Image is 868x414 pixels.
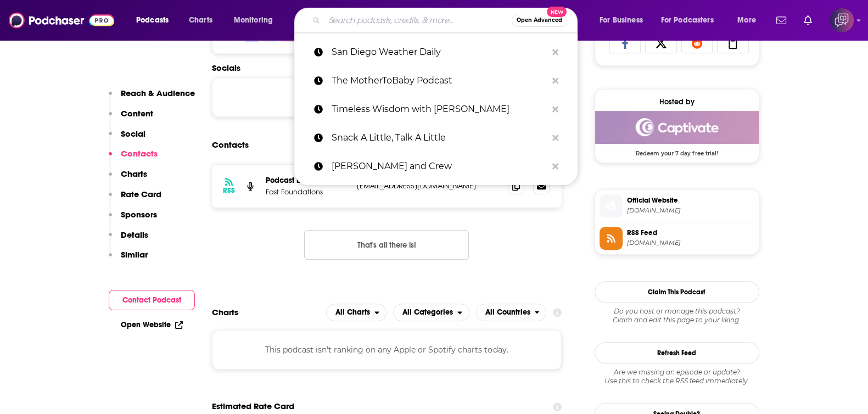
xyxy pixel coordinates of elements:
span: All Countries [485,309,530,316]
div: This podcast isn't ranking on any Apple or Spotify charts today. [212,330,562,370]
a: Show notifications dropdown [799,11,816,30]
button: Contact Podcast [109,290,195,310]
div: Are we missing an episode or update? Use this to check the RSS feed immediately. [595,368,759,385]
p: Details [121,230,148,240]
h2: Countries [476,304,547,321]
button: Rate Card [109,189,161,209]
div: Hosted by [595,97,759,107]
img: User Profile [830,8,854,32]
span: Open Advanced [517,18,562,23]
a: The MotherToBaby Podcast [294,66,578,95]
button: Details [109,230,148,250]
button: open menu [730,12,770,29]
a: Snack A Little, Talk A Little [294,124,578,152]
a: [PERSON_NAME] and Crew [294,152,578,181]
p: Reach & Audience [121,88,195,98]
button: Social [109,128,145,149]
img: Captivate Deal: Redeem your 7 day free trial! [595,111,759,144]
button: Sponsors [109,209,157,230]
span: New [547,7,567,17]
button: Contacts [109,148,158,169]
span: san-diego-weather-daily.captivate.fm [627,206,754,215]
span: More [737,13,756,28]
h3: RSS [223,186,235,195]
button: Reach & Audience [109,88,195,108]
span: Official Website [627,195,754,205]
button: open menu [654,12,730,29]
h2: Platforms [326,304,387,321]
p: Kaplan and Crew [332,152,547,181]
a: Show notifications dropdown [772,11,791,30]
span: For Podcasters [661,13,714,28]
p: Charts [121,169,147,179]
a: Share on X/Twitter [645,32,677,53]
p: Rate Card [121,189,161,199]
span: RSS Feed [627,228,754,238]
span: feeds.captivate.fm [627,239,754,247]
span: Podcasts [136,13,169,28]
span: Do you host or manage this podcast? [595,307,759,316]
p: Fast Foundations [266,187,348,197]
span: Logged in as corioliscompany [830,8,854,32]
p: Contacts [121,148,158,159]
h2: Contacts [212,135,249,155]
button: Show profile menu [830,8,854,32]
h2: Categories [393,304,469,321]
p: The MotherToBaby Podcast [332,66,547,95]
button: Open AdvancedNew [512,14,567,27]
input: Search podcasts, credits, & more... [324,12,512,29]
span: All Categories [402,309,453,316]
span: Charts [189,13,212,28]
a: Share on Reddit [681,32,713,53]
p: San Diego Weather Daily [332,38,547,66]
button: Refresh Feed [595,342,759,363]
button: open menu [476,304,547,321]
div: This podcast does not have social handles yet. [212,77,562,117]
a: RSS Feed[DOMAIN_NAME] [600,227,754,250]
button: open menu [128,12,183,29]
button: open menu [592,12,657,29]
p: Similar [121,249,148,260]
p: Sponsors [121,209,157,220]
img: Podchaser - Follow, Share and Rate Podcasts [9,10,114,31]
a: Captivate Deal: Redeem your 7 day free trial! [595,111,759,156]
span: All Charts [335,309,370,316]
h2: Socials [212,63,562,73]
button: Nothing here. [304,230,469,260]
span: Monitoring [234,13,273,28]
p: Content [121,108,153,119]
button: Charts [109,169,147,189]
a: Timeless Wisdom with [PERSON_NAME] [294,95,578,124]
button: Similar [109,249,148,270]
a: Copy Link [717,32,749,53]
a: Share on Facebook [609,32,641,53]
div: Claim and edit this page to your liking. [595,307,759,325]
button: open menu [326,304,387,321]
a: Open Website [121,320,183,329]
a: Official Website[DOMAIN_NAME] [600,194,754,217]
p: Social [121,128,145,139]
button: open menu [226,12,287,29]
p: Timeless Wisdom with Dennis Prager [332,95,547,124]
a: Charts [182,12,219,29]
p: [EMAIL_ADDRESS][DOMAIN_NAME] [357,181,500,191]
p: Snack A Little, Talk A Little [332,124,547,152]
div: Search podcasts, credits, & more... [305,8,588,33]
span: For Business [600,13,643,28]
span: Redeem your 7 day free trial! [595,144,759,157]
button: open menu [393,304,469,321]
h2: Charts [212,307,238,317]
a: San Diego Weather Daily [294,38,578,66]
button: Content [109,108,153,128]
button: Claim This Podcast [595,281,759,303]
p: Podcast Email [266,176,348,185]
